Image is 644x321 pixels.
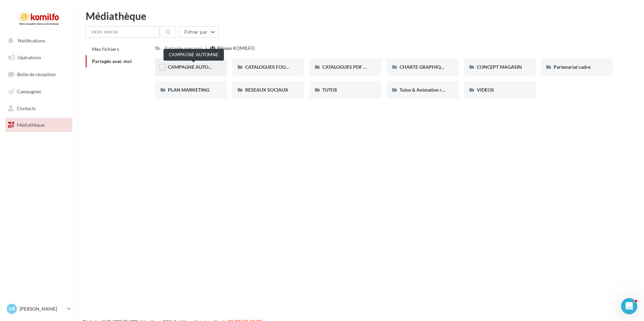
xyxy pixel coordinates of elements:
[621,298,637,314] iframe: Intercom live chat
[4,85,74,99] a: Campagnes
[400,64,447,70] span: CHARTE GRAPHIQUE
[554,64,590,70] span: Partenariat cadre
[17,71,56,77] span: Boîte de réception
[4,67,74,82] a: Boîte de réception
[400,87,453,93] span: Tutos & Animation réseau
[4,34,71,48] button: Notifications
[92,46,119,52] span: Mes fichiers
[4,101,74,116] a: Contacts
[9,306,15,312] span: DB
[20,306,64,312] p: [PERSON_NAME]
[168,64,219,70] span: CAMPAGNE AUTOMNE
[4,118,74,132] a: Médiathèque
[4,51,74,65] a: Opérations
[17,122,45,128] span: Médiathèque
[477,87,494,93] span: VIDEOS
[179,26,218,38] button: Filtrer par
[18,55,41,60] span: Opérations
[164,49,224,61] div: CAMPAGNE AUTOMNE
[17,89,41,94] span: Campagnes
[165,45,202,52] div: Partagés avec moi
[5,302,72,315] a: DB [PERSON_NAME]
[245,64,350,70] span: CATALOGUES FOURNISSEURS - PRODUITS 2025
[168,87,209,93] span: PLAN MARKETING
[245,87,288,93] span: RESEAUX SOCIAUX
[86,11,636,21] div: Médiathèque
[217,45,255,52] div: Réseau KOMILFO
[322,64,374,70] span: CATALOGUES PDF 2025
[17,105,36,111] span: Contacts
[92,58,132,64] span: Partagés avec moi
[322,87,337,93] span: TUTOS
[18,38,45,43] span: Notifications
[477,64,522,70] span: CONCEPT MAGASIN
